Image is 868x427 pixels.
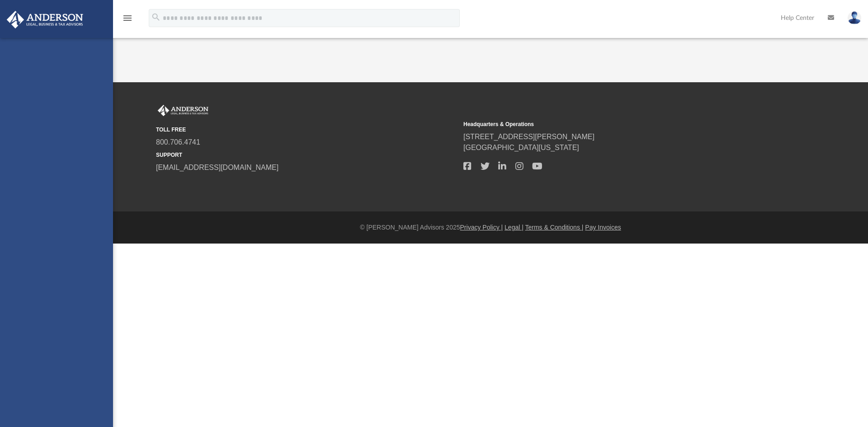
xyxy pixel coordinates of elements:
small: TOLL FREE [156,126,457,134]
a: Pay Invoices [585,224,621,231]
i: search [151,12,161,22]
a: Legal | [505,224,524,231]
small: Headquarters & Operations [463,120,764,128]
a: 800.706.4741 [156,138,200,146]
a: [STREET_ADDRESS][PERSON_NAME] [463,133,594,141]
div: © [PERSON_NAME] Advisors 2025 [113,223,868,232]
img: Anderson Advisors Platinum Portal [156,105,210,117]
a: [EMAIL_ADDRESS][DOMAIN_NAME] [156,164,278,171]
a: Terms & Conditions | [525,224,584,231]
i: menu [122,13,133,23]
a: menu [122,17,133,23]
img: User Pic [848,11,861,24]
a: [GEOGRAPHIC_DATA][US_STATE] [463,144,579,151]
a: Privacy Policy | [460,224,503,231]
small: SUPPORT [156,151,457,159]
img: Anderson Advisors Platinum Portal [4,11,86,28]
